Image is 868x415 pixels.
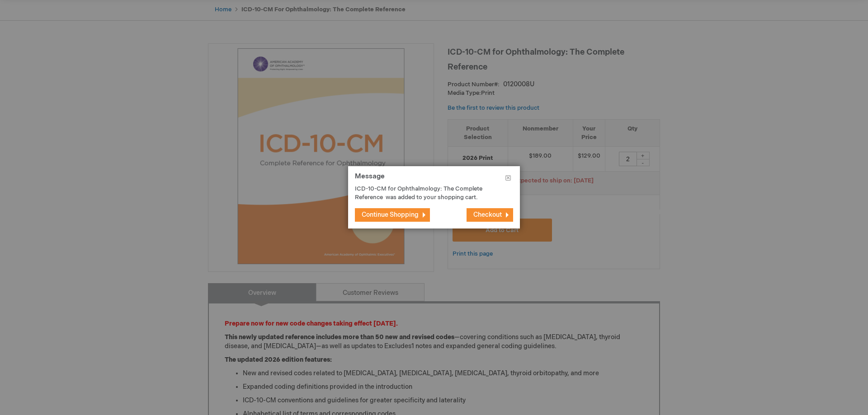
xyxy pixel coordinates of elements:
[467,208,513,222] button: Checkout
[473,211,502,219] span: Checkout
[355,185,500,201] p: ICD-10-CM for Ophthalmology: The Complete Reference was added to your shopping cart.
[355,173,513,185] h1: Message
[355,208,430,222] button: Continue Shopping
[362,211,419,219] span: Continue Shopping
